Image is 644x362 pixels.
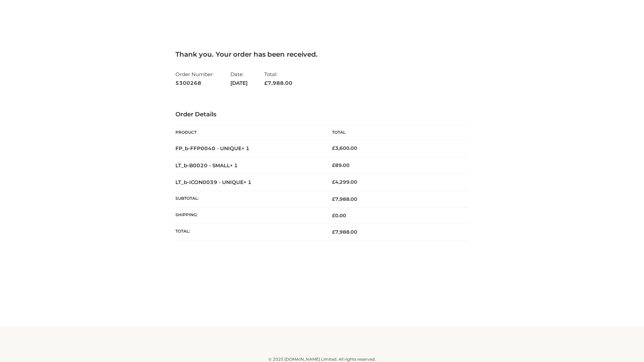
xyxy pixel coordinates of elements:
[175,125,322,140] th: Product
[264,80,292,86] span: 7,988.00
[175,145,250,152] strong: FP_b-FFP0040 - UNIQUE
[332,145,335,151] span: £
[332,162,350,168] bdi: 89.00
[175,79,214,87] strong: 5300268
[230,68,248,89] li: Date:
[175,224,322,240] th: Total:
[175,162,238,169] strong: LT_b-B0020 - SMALL
[175,179,252,185] strong: LT_b-ICON0039 - UNIQUE
[332,229,335,235] span: £
[230,162,238,169] strong: × 1
[175,207,322,224] th: Shipping:
[332,179,335,185] span: £
[332,145,357,151] bdi: 3,600.00
[322,125,469,140] th: Total
[264,80,268,86] span: £
[332,196,335,202] span: £
[175,50,469,58] h3: Thank you. Your order has been received.
[175,111,469,118] h3: Order Details
[332,196,357,202] span: 7,988.00
[332,179,357,185] bdi: 4,299.00
[332,213,346,219] bdi: 0.00
[241,145,250,152] strong: × 1
[332,162,335,168] span: £
[230,79,248,87] strong: [DATE]
[244,179,252,185] strong: × 1
[175,191,322,207] th: Subtotal:
[332,213,335,219] span: £
[332,229,357,235] span: 7,988.00
[264,68,292,89] li: Total:
[175,68,214,89] li: Order Number:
